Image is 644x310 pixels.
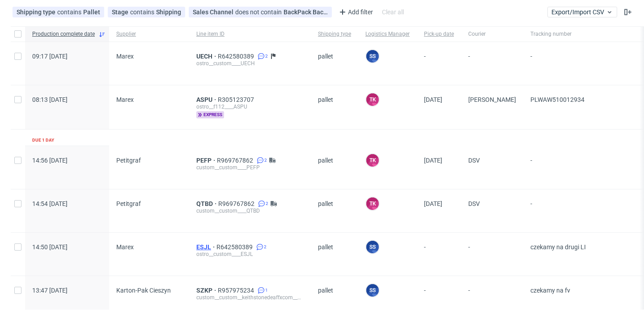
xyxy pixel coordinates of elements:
a: 2 [256,200,268,207]
div: custom__custom____PEFP [196,164,304,171]
a: UECH [196,53,218,60]
span: Shipping type [318,30,351,38]
span: [DATE] [424,157,442,164]
span: 2 [264,157,267,164]
div: Shipping [156,8,181,16]
span: Petitgraf [116,200,141,207]
figcaption: TK [366,93,379,106]
a: PEFP [196,157,217,164]
span: Line item ID [196,30,304,38]
div: ostro__f112____ASPU [196,103,304,110]
span: does not contain [235,8,284,16]
span: pallet [318,157,351,178]
span: pallet [318,53,351,74]
span: Logistics Manager [365,30,410,38]
span: Courier [468,30,516,38]
div: BackPack Back Market [284,8,328,16]
span: pallet [318,96,351,118]
div: Add filter [335,5,375,19]
span: Marex [116,96,134,103]
span: contains [57,8,83,16]
span: pallet [318,287,351,308]
div: custom__custom__keithstonedeaffxcom__SZKP [196,294,304,301]
span: [DATE] [424,200,442,207]
a: ESJL [196,243,216,251]
span: Production complete date [32,30,95,38]
span: express [196,111,224,118]
span: 2 [266,200,268,207]
span: - [424,243,454,265]
figcaption: SS [366,241,379,253]
span: czekamy na drugi LI [530,243,586,251]
a: R305123707 [218,96,256,103]
span: pallet [318,243,351,265]
a: QTBD [196,200,218,207]
figcaption: SS [366,284,379,297]
span: Supplier [116,30,182,38]
span: - [424,53,454,74]
span: Marex [116,53,134,60]
span: - [468,53,516,74]
a: R969767862 [218,200,256,207]
span: 2 [265,53,268,60]
figcaption: TK [366,197,379,210]
span: czekamy na fv [530,287,570,294]
span: 14:54 [DATE] [32,200,68,207]
span: 2 [264,243,267,251]
span: DSV [468,157,516,178]
a: 2 [255,157,267,164]
span: [PERSON_NAME] [468,96,516,118]
a: ASPU [196,96,218,103]
a: 2 [254,243,267,251]
span: [DATE] [424,96,442,103]
figcaption: SS [366,50,379,63]
span: 14:50 [DATE] [32,243,68,251]
span: Petitgraf [116,157,141,164]
a: SZKP [196,287,218,294]
span: 14:56 [DATE] [32,157,68,164]
div: Pallet [83,8,100,16]
button: Export/Import CSV [547,7,617,17]
span: PLWAW510012934 [530,96,585,103]
a: R642580389 [218,53,256,60]
span: Stage [112,8,130,16]
span: 08:13 [DATE] [32,96,68,103]
span: - [468,243,516,265]
span: Export/Import CSV [551,8,613,16]
div: ostro__custom____UECH [196,60,304,67]
div: ostro__custom____ESJL [196,251,304,258]
span: Pick-up date [424,30,454,38]
span: DSV [468,200,516,222]
span: Shipping type [17,8,57,16]
span: contains [130,8,156,16]
span: 09:17 [DATE] [32,53,68,60]
span: - [468,287,516,308]
span: Sales Channel [193,8,235,16]
span: - [424,287,454,308]
span: Karton-Pak Cieszyn [116,287,171,294]
span: 13:47 [DATE] [32,287,68,294]
figcaption: TK [366,154,379,167]
a: 2 [256,53,268,60]
a: R642580389 [216,243,254,251]
div: custom__custom____QTBD [196,207,304,214]
span: Marex [116,243,134,251]
a: R957975234 [218,287,256,294]
a: R969767862 [217,157,255,164]
span: pallet [318,200,351,222]
div: Clear all [380,6,406,18]
span: 1 [265,287,268,294]
div: Due 1 day [32,137,54,144]
a: 1 [256,287,268,294]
